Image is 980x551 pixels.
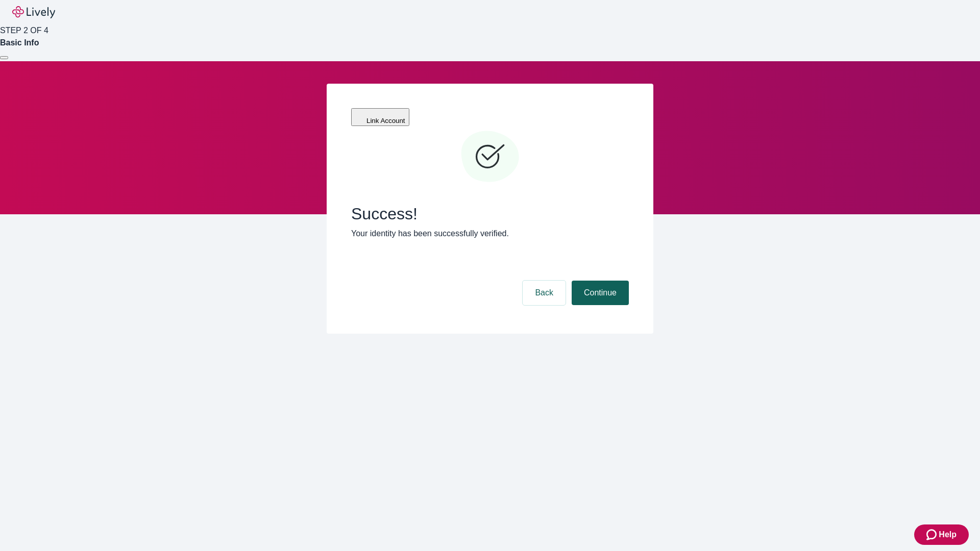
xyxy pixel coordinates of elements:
button: Continue [572,281,629,305]
img: Lively [12,6,55,18]
p: Your identity has been successfully verified. [351,228,629,240]
svg: Checkmark icon [459,127,521,188]
button: Back [523,281,566,305]
span: Help [939,529,957,541]
button: Zendesk support iconHelp [914,524,969,545]
button: Link Account [351,108,409,126]
span: Success! [351,204,629,223]
svg: Zendesk support icon [926,529,939,541]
